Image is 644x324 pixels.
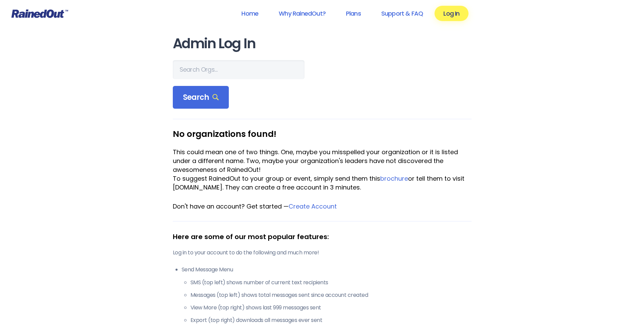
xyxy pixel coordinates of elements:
[190,291,472,299] li: Messages (top left) shows total messages sent since account created
[289,202,337,211] a: Create Account
[380,174,408,183] a: brochure
[173,129,472,139] h3: No organizations found!
[190,278,472,287] li: SMS (top left) shows number of current text recipients
[233,6,267,21] a: Home
[372,6,432,21] a: Support & FAQ
[183,93,219,102] span: Search
[173,148,472,174] div: This could mean one of two things. One, maybe you misspelled your organization or it is listed un...
[270,6,334,21] a: Why RainedOut?
[182,266,472,324] li: Send Message Menu
[435,6,468,21] a: Log In
[190,304,472,312] li: View More (top right) shows last 999 messages sent
[173,86,229,109] div: Search
[173,60,305,79] input: Search Orgs…
[337,6,370,21] a: Plans
[173,36,472,51] h1: Admin Log In
[173,249,472,257] p: Log in to your account to do the following and much more!
[173,232,472,242] div: Here are some of our most popular features:
[173,174,472,192] div: To suggest RainedOut to your group or event, simply send them this or tell them to visit [DOMAIN_...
